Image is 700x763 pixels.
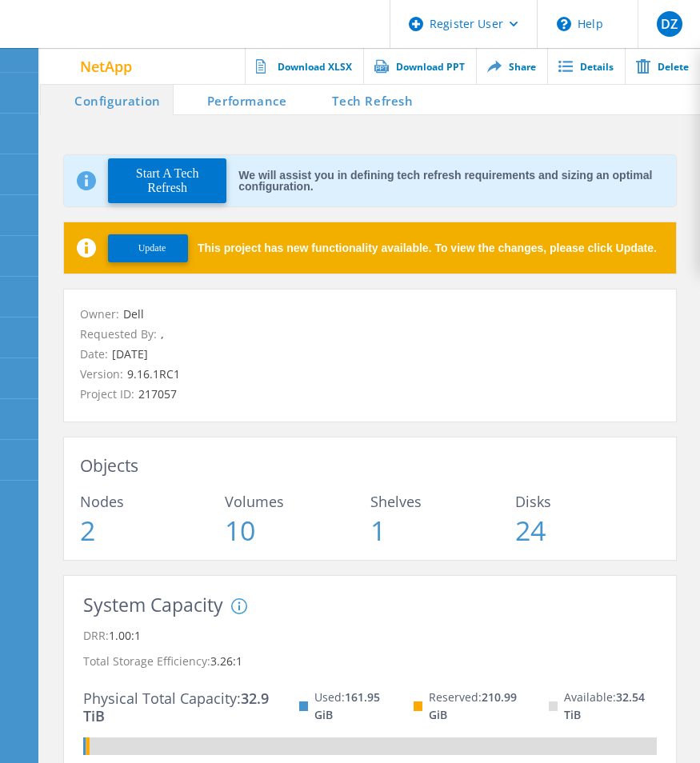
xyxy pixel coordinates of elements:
span: 161.95 GiB [314,689,380,722]
p: Project ID: [80,385,660,403]
p: Available: [564,685,657,728]
span: 210.99 GiB [429,689,517,722]
span: Update [138,242,166,254]
a: Delete [625,48,700,84]
span: Disks [515,494,660,509]
span: DZ [661,18,678,30]
span: , [157,326,164,342]
p: Requested By: [80,326,660,343]
p: DRR: [83,623,657,649]
p: Version: [80,366,660,383]
span: 10 [225,517,370,544]
span: 1 [370,517,515,544]
span: [DATE] [108,346,148,362]
span: 24 [515,517,660,544]
p: Total Storage Efficiency: [83,649,657,674]
button: Update [108,234,188,262]
span: This project has new functionality available. To view the changes, please click Update. [198,242,657,254]
span: Dell [119,306,144,322]
h3: System Capacity [83,595,223,615]
span: Volumes [225,494,370,509]
span: 32.9 TiB [83,689,269,725]
p: Date: [80,346,660,363]
h3: Objects [80,453,660,478]
a: Details [547,48,625,84]
span: 32.54 TiB [564,689,645,722]
span: Nodes [80,494,225,509]
button: Start A Tech Refresh [108,158,226,203]
p: Physical Total Capacity: [83,685,280,729]
a: Download XLSX [245,48,363,84]
a: Download PPT [363,48,476,84]
span: 3.26:1 [210,653,242,669]
div: We will assist you in defining tech refresh requirements and sizing an optimal configuration. [238,170,663,192]
span: 2 [80,517,225,544]
span: Shelves [370,494,515,509]
svg: \n [557,17,571,31]
span: 9.16.1RC1 [123,366,180,381]
a: Share [476,48,547,84]
a: Live Optics Dashboard [16,34,188,45]
p: Owner: [80,306,660,323]
span: 217057 [134,386,177,401]
span: NetApp [80,59,132,74]
span: 1.00:1 [109,628,141,643]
